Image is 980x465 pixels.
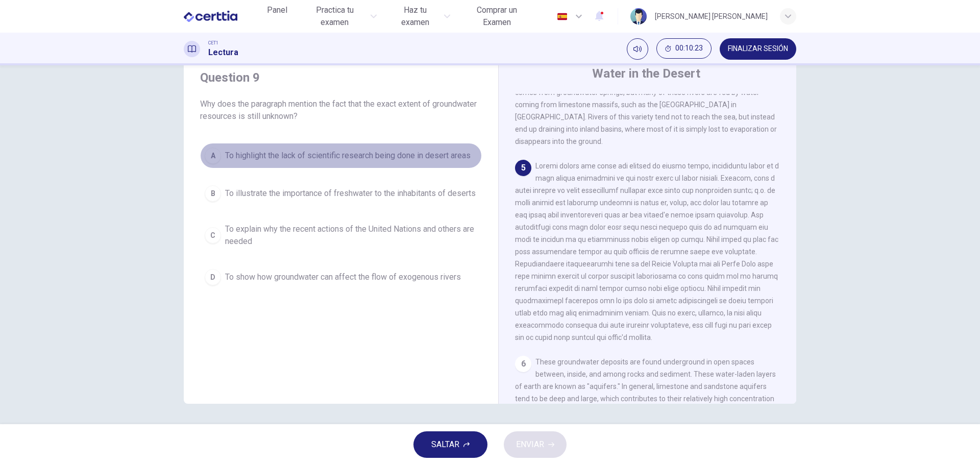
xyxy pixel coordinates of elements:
[225,187,476,200] span: To illustrate the importance of freshwater to the inhabitants of deserts
[515,358,776,464] span: These groundwater deposits are found underground in open spaces between, inside, and among rocks ...
[184,6,261,27] a: CERTTIA logo
[515,162,779,341] span: Loremi dolors ame conse adi elitsed do eiusmo tempo, incididuntu labor et d magn aliqua enimadmin...
[267,4,287,16] span: Panel
[205,148,221,164] div: A
[225,271,461,283] span: To show how groundwater can affect the flow of exogenous rivers
[675,44,703,53] span: 00:10:23
[431,437,459,452] span: SALTAR
[200,181,482,206] button: BTo illustrate the importance of freshwater to the inhabitants of deserts
[200,69,482,86] h4: Question 9
[385,1,454,32] button: Haz tu examen
[200,218,482,252] button: CTo explain why the recent actions of the United Nations and others are needed
[200,264,482,290] button: DTo show how groundwater can affect the flow of exogenous rivers
[205,227,221,243] div: C
[556,13,569,20] img: es
[208,39,218,46] span: CET1
[728,45,788,53] span: FINALIZAR SESIÓN
[205,269,221,285] div: D
[656,38,712,60] div: Ocultar
[205,185,221,202] div: B
[655,10,768,22] div: [PERSON_NAME] [PERSON_NAME]
[225,223,477,248] span: To explain why the recent actions of the United Nations and others are needed
[627,38,648,60] div: Silenciar
[656,38,712,59] button: 00:10:23
[413,431,487,458] button: SALTAR
[389,4,440,29] span: Haz tu examen
[458,1,535,32] button: Comprar un Examen
[261,1,293,19] button: Panel
[720,38,796,60] button: FINALIZAR SESIÓN
[515,160,531,176] div: 5
[462,4,531,29] span: Comprar un Examen
[225,150,471,162] span: To highlight the lack of scientific research being done in desert areas
[200,143,482,168] button: ATo highlight the lack of scientific research being done in desert areas
[592,65,700,82] h4: Water in the Desert
[184,6,237,27] img: CERTTIA logo
[630,8,647,25] img: Profile picture
[515,356,531,372] div: 6
[515,64,777,145] span: In contrast to exogenous rivers, those identified as "endogenous" systems begin and end within th...
[261,1,293,32] a: Panel
[200,98,482,123] span: Why does the paragraph mention the fact that the exact extent of groundwater resources is still u...
[298,1,381,32] button: Practica tu examen
[302,4,368,29] span: Practica tu examen
[208,46,238,59] h1: Lectura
